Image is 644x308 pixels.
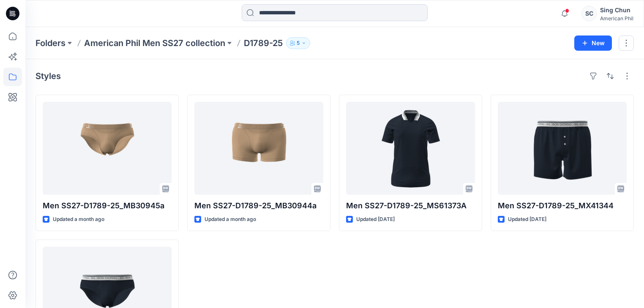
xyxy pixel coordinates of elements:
[205,215,256,224] p: Updated a month ago
[498,102,627,195] a: Men SS27-D1789-25_MX41344
[600,5,633,15] div: Sing Chun
[194,200,323,212] p: Men SS27-D1789-25_MB30944a
[574,35,612,51] button: New
[600,15,633,22] div: American Phil
[244,37,283,49] p: D1789-25
[35,71,61,81] h4: Styles
[346,102,475,195] a: Men SS27-D1789-25_MS61373A
[53,215,104,224] p: Updated a month ago
[43,102,172,195] a: Men SS27-D1789-25_MB30945a
[35,37,65,49] a: Folders
[581,6,597,21] div: SC
[356,215,395,224] p: Updated [DATE]
[286,37,310,49] button: 5
[194,102,323,195] a: Men SS27-D1789-25_MB30944a
[508,215,546,224] p: Updated [DATE]
[84,37,225,49] a: American Phil Men SS27 collection
[43,200,172,212] p: Men SS27-D1789-25_MB30945a
[346,200,475,212] p: Men SS27-D1789-25_MS61373A
[297,38,300,48] p: 5
[498,200,627,212] p: Men SS27-D1789-25_MX41344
